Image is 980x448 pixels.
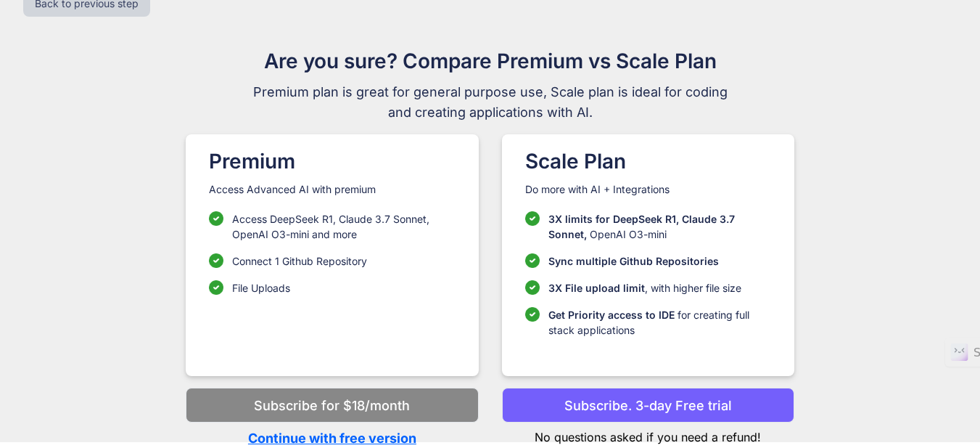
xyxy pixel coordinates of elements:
h1: Are you sure? Compare Premium vs Scale Plan [247,46,734,76]
img: checklist [209,280,223,295]
p: Continue with free version [186,428,478,448]
p: for creating full stack applications [548,307,771,338]
img: checklist [525,253,540,268]
p: Subscribe for $18/month [254,396,410,415]
span: 3X File upload limit [548,282,645,294]
p: Access Advanced AI with premium [209,182,455,197]
p: Connect 1 Github Repository [232,253,367,269]
p: OpenAI O3-mini [548,211,771,242]
button: Subscribe for $18/month [186,388,478,423]
img: checklist [209,253,223,268]
p: , with higher file size [548,280,741,296]
p: Sync multiple Github Repositories [548,253,719,269]
img: checklist [525,307,540,322]
p: File Uploads [232,280,290,296]
h1: Premium [209,146,455,176]
span: Premium plan is great for general purpose use, Scale plan is ideal for coding and creating applic... [247,82,734,123]
p: Subscribe. 3-day Free trial [564,396,732,415]
p: No questions asked if you need a refund! [502,423,794,446]
img: checklist [209,211,223,226]
p: Do more with AI + Integrations [525,182,771,197]
img: checklist [525,211,540,226]
p: Access DeepSeek R1, Claude 3.7 Sonnet, OpenAI O3-mini and more [232,211,455,242]
h1: Scale Plan [525,146,771,176]
img: checklist [525,280,540,295]
span: 3X limits for DeepSeek R1, Claude 3.7 Sonnet, [548,213,735,240]
span: Get Priority access to IDE [548,309,675,321]
button: Subscribe. 3-day Free trial [502,388,794,423]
